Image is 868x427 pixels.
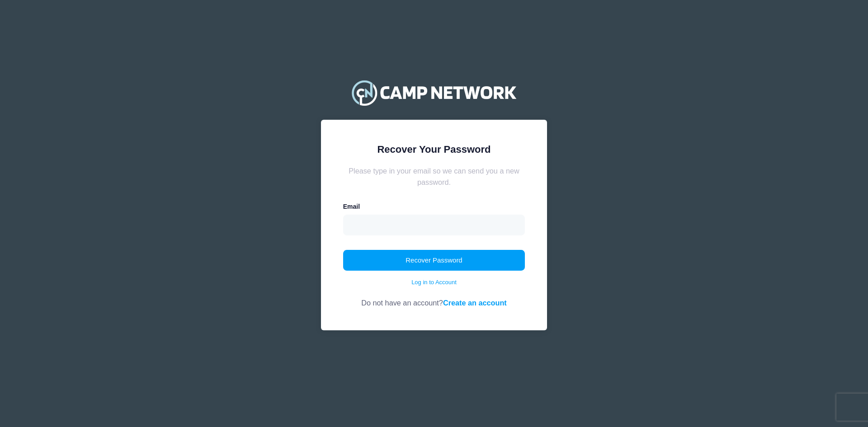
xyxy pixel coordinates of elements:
[343,142,525,157] div: Recover Your Password
[443,299,507,307] a: Create an account
[343,165,525,188] div: Please type in your email so we can send you a new password.
[343,202,360,211] label: Email
[343,250,525,271] button: Recover Password
[343,287,525,308] div: Do not have an account?
[411,278,457,287] a: Log in to Account
[348,75,520,111] img: Camp Network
